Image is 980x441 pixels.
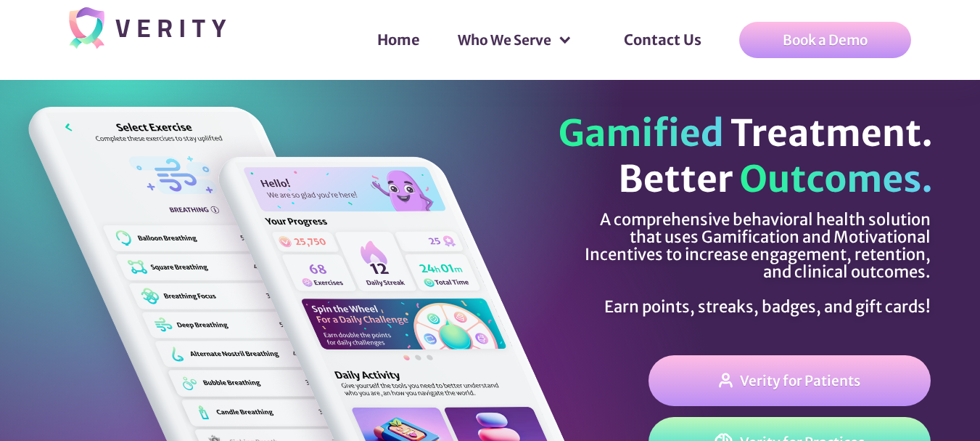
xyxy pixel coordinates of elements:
[578,211,931,315] div: A comprehensive behavioral health solution that uses Gamification and Motivational Incentives to ...
[740,373,860,388] div: Verity for Patients
[458,33,551,47] div: Who We Serve
[595,4,730,76] div: Contact Us
[363,18,435,62] a: Home
[443,18,586,62] div: Who We Serve
[783,33,868,47] div: Book a Demo
[609,18,716,62] a: Contact Us
[648,355,931,406] a: Verity for Patients
[739,22,911,58] a: Book a Demo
